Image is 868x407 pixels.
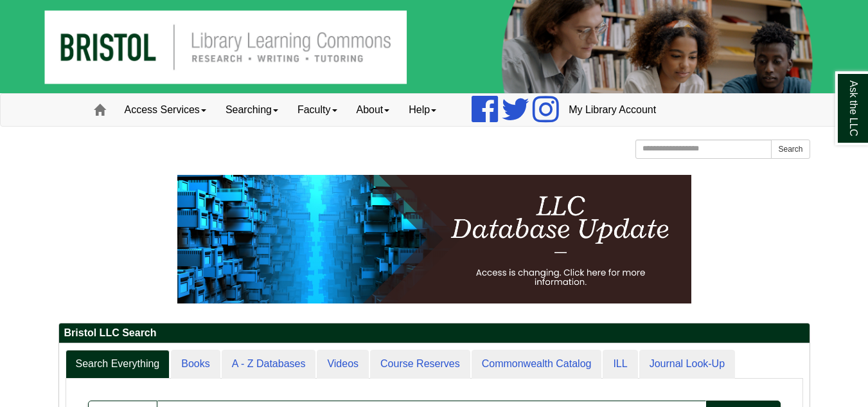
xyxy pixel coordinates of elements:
[472,350,602,379] a: Commonwealth Catalog
[59,323,810,343] h2: Bristol LLC Search
[222,350,316,379] a: A - Z Databases
[771,140,810,159] button: Search
[216,94,288,126] a: Searching
[603,350,637,379] a: ILL
[171,350,220,379] a: Books
[317,350,369,379] a: Videos
[370,350,470,379] a: Course Reserves
[288,94,347,126] a: Faculty
[639,350,735,379] a: Journal Look-Up
[347,94,400,126] a: About
[66,350,170,379] a: Search Everything
[559,94,666,126] a: My Library Account
[115,94,216,126] a: Access Services
[177,175,691,303] img: HTML tutorial
[399,94,446,126] a: Help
